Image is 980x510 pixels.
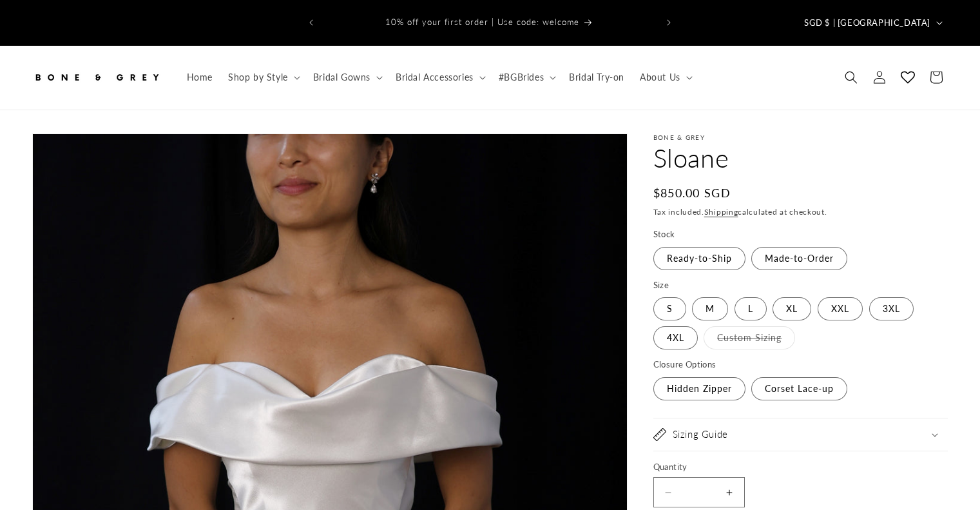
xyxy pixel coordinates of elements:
a: Home [179,64,220,91]
button: Previous announcement [297,10,325,35]
img: Bone and Grey Bridal [32,63,161,92]
label: M [692,297,728,320]
label: S [653,297,686,320]
span: 10% off your first order | Use code: welcome [385,17,579,27]
h1: Sloane [653,141,948,175]
button: Next announcement [655,10,683,35]
button: SGD $ | [GEOGRAPHIC_DATA] [796,10,948,35]
span: $850.00 SGD [653,184,731,202]
span: SGD $ | [GEOGRAPHIC_DATA] [804,17,930,30]
summary: Shop by Style [220,64,305,91]
label: Quantity [653,461,937,474]
a: Shipping [704,207,738,217]
span: Bridal Gowns [313,72,370,83]
span: Home [187,72,213,83]
label: XL [773,297,811,320]
h2: Sizing Guide [673,428,728,441]
a: Bridal Try-on [561,64,632,91]
label: Custom Sizing [704,326,795,349]
summary: Sizing Guide [653,418,948,451]
label: 3XL [869,297,914,320]
summary: About Us [632,64,698,91]
label: Ready-to-Ship [653,247,745,270]
legend: Stock [653,228,677,241]
label: Hidden Zipper [653,377,745,400]
span: About Us [640,72,680,83]
summary: Bridal Gowns [305,64,388,91]
span: Shop by Style [228,72,288,83]
legend: Closure Options [653,358,718,371]
label: L [735,297,767,320]
span: #BGBrides [499,72,544,83]
legend: Size [653,279,671,292]
label: Made-to-Order [751,247,847,270]
label: Corset Lace-up [751,377,847,400]
span: Bridal Accessories [396,72,474,83]
label: XXL [818,297,863,320]
label: 4XL [653,326,698,349]
p: Bone & Grey [653,133,948,141]
a: Bone and Grey Bridal [28,59,166,97]
summary: Bridal Accessories [388,64,491,91]
div: Tax included. calculated at checkout. [653,206,948,219]
span: Bridal Try-on [569,72,624,83]
summary: #BGBrides [491,64,561,91]
summary: Search [837,63,865,92]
